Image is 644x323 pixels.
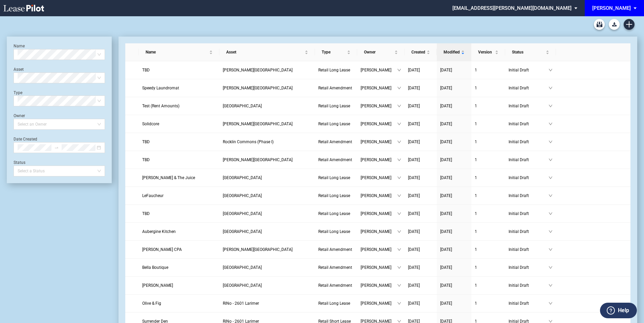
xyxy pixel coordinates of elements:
span: down [549,68,553,72]
span: Initial Draft [509,121,549,127]
a: Retail Amendment [318,246,354,253]
span: down [549,158,553,162]
a: [DATE] [408,228,433,235]
span: [DATE] [440,211,452,216]
span: Initial Draft [509,300,549,307]
a: [DATE] [408,246,433,253]
span: down [397,212,401,216]
a: Aubergine Kitchen [142,228,216,235]
th: Version [471,43,505,61]
span: down [397,265,401,270]
span: [PERSON_NAME] [361,264,397,271]
a: RiNo - 2601 Larimer [223,300,312,307]
span: down [397,86,401,90]
span: Retail Long Lease [318,301,350,306]
span: Asset [226,49,303,56]
span: [DATE] [408,104,420,108]
span: 1 [475,157,477,162]
span: Created [411,49,425,56]
span: Moultrie Plaza [223,122,293,126]
th: Asset [219,43,315,61]
a: 1 [475,138,502,145]
a: Create new document [624,19,635,30]
a: TBD [142,156,216,163]
a: Retail Long Lease [318,228,354,235]
span: 1 [475,247,477,252]
span: [PERSON_NAME] [361,156,397,163]
span: Retail Amendment [318,139,352,144]
span: down [397,68,401,72]
a: [DATE] [408,282,433,289]
span: down [549,122,553,126]
a: 1 [475,192,502,199]
span: Retail Long Lease [318,229,350,234]
span: [PERSON_NAME] [361,121,397,127]
span: Retail Long Lease [318,175,350,180]
label: Name [14,44,25,48]
th: Status [505,43,556,61]
a: [DATE] [408,174,433,181]
span: TBD [142,68,150,72]
span: Initial Draft [509,85,549,91]
span: Retail Long Lease [318,193,350,198]
span: [DATE] [440,265,452,270]
span: Bella Boutique [142,265,168,270]
span: [DATE] [408,265,420,270]
span: down [397,158,401,162]
a: [GEOGRAPHIC_DATA] [223,228,312,235]
a: [DATE] [440,228,468,235]
md-menu: Download Blank Form List [607,19,622,30]
span: Aubergine Kitchen [142,229,176,234]
span: [DATE] [408,211,420,216]
span: [PERSON_NAME] [361,85,397,91]
span: 1 [475,139,477,144]
span: Shadowood Square [223,175,262,180]
span: Test (Rent Amounts) [142,104,179,108]
span: [DATE] [440,157,452,162]
span: Retail Long Lease [318,122,350,126]
span: Name [146,49,208,56]
span: [PERSON_NAME] [361,192,397,199]
span: down [397,301,401,305]
a: [DATE] [440,103,468,109]
span: TBD [142,139,150,144]
span: Retail Amendment [318,157,352,162]
a: 1 [475,121,502,127]
span: Status [512,49,544,56]
span: [DATE] [440,301,452,306]
span: down [397,122,401,126]
span: down [549,176,553,180]
span: 1 [475,265,477,270]
span: Rocklin Commons (Phase I) [223,139,274,144]
span: Speedy Laundromat [142,86,179,90]
span: Initial Draft [509,67,549,73]
span: [DATE] [440,68,452,72]
span: Myers Park Center [223,157,293,162]
a: [DATE] [440,246,468,253]
a: Retail Long Lease [318,174,354,181]
span: down [397,283,401,287]
span: Initial Draft [509,228,549,235]
span: Initial Draft [509,138,549,145]
span: down [397,247,401,252]
a: [DATE] [440,192,468,199]
a: [GEOGRAPHIC_DATA] [223,264,312,271]
span: down [549,194,553,198]
a: [DATE] [408,210,433,217]
span: 1 [475,301,477,306]
span: [DATE] [440,283,452,288]
span: down [549,283,553,287]
a: Retail Amendment [318,282,354,289]
label: Asset [14,67,24,72]
a: 1 [475,228,502,235]
span: [DATE] [440,175,452,180]
a: TBD [142,138,216,145]
span: 1 [475,175,477,180]
span: Initial Draft [509,246,549,253]
a: Retail Long Lease [318,300,354,307]
a: [PERSON_NAME][GEOGRAPHIC_DATA] [223,246,312,253]
span: 1 [475,193,477,198]
span: Preston Royal - East [223,229,262,234]
span: [PERSON_NAME] [361,174,397,181]
th: Owner [357,43,405,61]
